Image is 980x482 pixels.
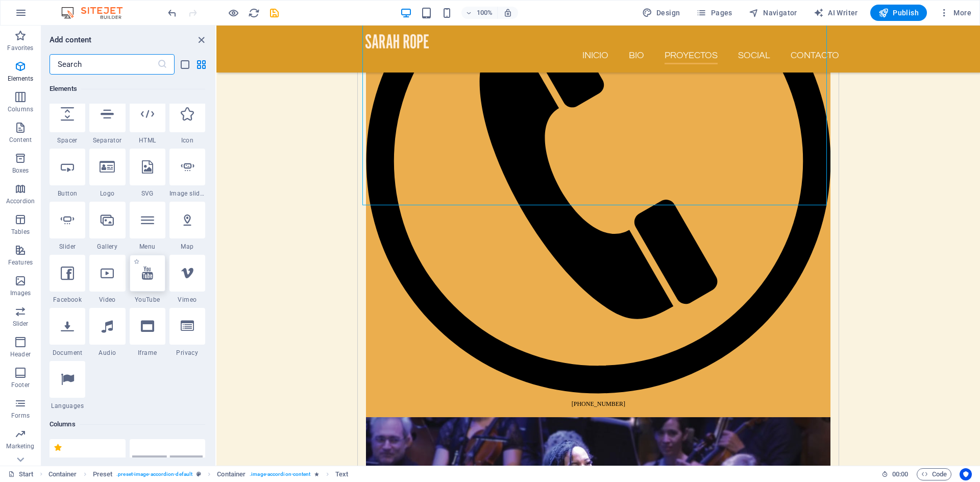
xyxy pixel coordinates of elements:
p: Forms [11,412,30,420]
span: Iframe [130,349,165,357]
p: Content [9,136,32,144]
div: Facebook [50,255,85,304]
h6: Session time [881,468,909,480]
div: Map [169,202,205,251]
i: On resize automatically adjust zoom level to fit chosen device. [503,8,512,17]
p: Footer [11,381,30,389]
div: YouTube [130,255,165,304]
span: Logo [89,189,125,198]
div: Privacy [169,308,205,357]
button: AI Writer [810,5,862,21]
span: Click to select. Double-click to edit [217,468,246,480]
span: Privacy [169,349,205,357]
button: Design [638,5,684,21]
div: Document [50,308,85,357]
button: save [268,7,280,19]
div: Separator [89,95,125,144]
button: reload [248,7,260,19]
p: Images [10,289,31,297]
span: Add to favorites [134,259,139,264]
div: Vimeo [169,255,205,304]
p: Tables [11,228,30,236]
span: Publish [878,8,919,18]
a: Click to cancel selection. Double-click to open Pages [8,468,34,480]
button: Pages [692,5,736,21]
span: More [939,8,971,18]
span: . image-accordion-content [250,468,310,480]
div: Spacer [50,95,85,144]
button: Click here to leave preview mode and continue editing [227,7,239,19]
i: Reload page [248,7,260,19]
button: Navigator [745,5,801,21]
span: Gallery [89,243,125,251]
button: 100% [461,7,498,19]
p: Favorites [7,44,33,52]
i: Save (Ctrl+S) [268,7,280,19]
span: AI Writer [814,8,858,18]
span: Navigator [749,8,797,18]
div: Languages [50,361,85,410]
span: Video [89,296,125,304]
p: Marketing [6,442,34,450]
h6: Elements [50,83,205,95]
div: Iframe [130,308,165,357]
span: Languages [50,402,85,410]
h6: Add content [50,34,92,46]
div: Slider [50,202,85,251]
span: Click to select. Double-click to edit [48,468,77,480]
span: Pages [696,8,732,18]
div: Audio [89,308,125,357]
span: YouTube [130,296,165,304]
div: SVG [130,149,165,198]
i: This element is a customizable preset [197,471,201,477]
div: Video [89,255,125,304]
span: Image slider [169,189,205,198]
button: close panel [195,34,207,46]
span: Click to select. Double-click to edit [93,468,113,480]
span: : [899,470,901,478]
span: Spacer [50,136,85,144]
p: Columns [8,105,33,113]
span: Icon [169,136,205,144]
div: Image slider [169,149,205,198]
span: Facebook [50,296,85,304]
span: Slider [50,243,85,251]
i: Undo: Change video (Ctrl+Z) [166,7,178,19]
div: Design (Ctrl+Alt+Y) [638,5,684,21]
span: Audio [89,349,125,357]
button: Code [917,468,951,480]
button: More [935,5,975,21]
button: Usercentrics [960,468,972,480]
span: Design [642,8,680,18]
div: Menu [130,202,165,251]
h6: Columns [50,418,205,430]
span: Document [50,349,85,357]
span: Separator [89,136,125,144]
i: Element contains an animation [314,471,319,477]
p: Slider [13,320,29,328]
span: Click to select. Double-click to edit [335,468,348,480]
div: HTML [130,95,165,144]
p: Features [8,258,33,267]
input: Search [50,54,157,75]
div: Button [50,149,85,198]
p: Header [10,350,31,358]
p: Accordion [6,197,35,205]
h6: 100% [477,7,493,19]
span: Menu [130,243,165,251]
span: Remove from favorites [54,443,62,452]
span: Map [169,243,205,251]
span: SVG [130,189,165,198]
nav: breadcrumb [48,468,348,480]
span: Vimeo [169,296,205,304]
span: Button [50,189,85,198]
p: Boxes [12,166,29,175]
button: Publish [870,5,927,21]
button: grid-view [195,58,207,70]
div: Gallery [89,202,125,251]
div: Icon [169,95,205,144]
div: Logo [89,149,125,198]
span: HTML [130,136,165,144]
button: list-view [179,58,191,70]
span: Code [921,468,947,480]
